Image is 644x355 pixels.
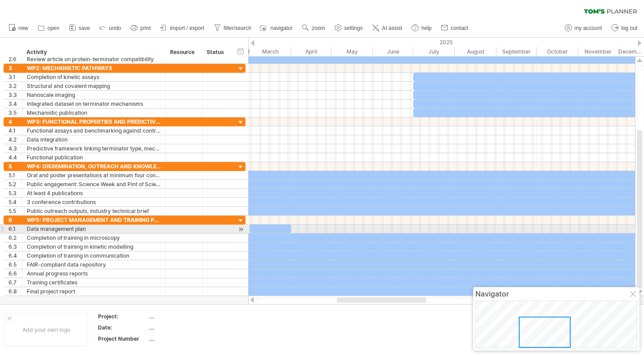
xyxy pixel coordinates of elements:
a: help [409,22,434,34]
a: open [35,22,62,34]
span: my account [575,25,602,31]
span: print [140,25,151,31]
a: AI assist [370,22,405,34]
div: Date: [98,324,147,331]
div: August 2025 [455,47,496,56]
div: Resource [170,48,197,57]
span: log out [621,25,637,31]
div: Public engagement: Science Week and Pint of Science [27,180,161,188]
span: save [79,25,90,31]
div: Annual progress reports [27,269,161,278]
div: Navigator [475,289,637,298]
div: 3 [8,64,22,72]
div: Oral and poster presentations at minimum four conferences [27,171,161,180]
div: November 2025 [578,47,619,56]
div: 4.3 [8,144,22,153]
div: 3 conference contributions [27,198,161,206]
div: .... [149,335,224,342]
div: 2.6 [8,55,22,63]
div: 3.2 [8,82,22,90]
div: April 2025 [291,47,331,56]
div: 5.4 [8,198,22,206]
div: At least 4 publications [27,189,161,197]
div: 4.1 [8,126,22,135]
div: 6.2 [8,234,22,242]
div: WP2: MECHANISTIC PATHWAYS [27,64,161,72]
div: 6.7 [8,278,22,287]
a: my account [563,22,605,34]
div: Training certificates [27,278,161,287]
div: Completion of training in microscopy [27,234,161,242]
div: Structural and covalent mapping [27,82,161,90]
div: September 2025 [496,47,537,56]
div: .... [149,324,224,331]
div: scroll to activity [237,225,245,234]
div: Mechanistic publication [27,109,161,117]
a: contact [439,22,471,34]
a: zoom [300,22,327,34]
div: WP5: PROJECT MANAGEMENT AND TRAINING PLAN [27,216,161,224]
a: filter/search [212,22,254,34]
div: October 2025 [537,47,578,56]
div: July 2025 [413,47,455,56]
a: import / export [158,22,207,34]
div: Predictive framework linking terminator type, mechanism, and function [27,144,161,153]
div: WP4: DISSEMINATION, OUTREACH AND KNOWLEDGE EXCHANGE [27,162,161,171]
a: save [67,22,93,34]
div: 4.2 [8,135,22,144]
div: 3.3 [8,91,22,99]
div: Completion of training in communication [27,251,161,260]
div: FAIR-compliant data repository [27,260,161,269]
div: 5.5 [8,207,22,215]
a: undo [97,22,124,34]
span: open [47,25,59,31]
span: help [421,25,432,31]
div: Completion of kinetic assays [27,73,161,81]
span: contact [451,25,468,31]
div: May 2025 [331,47,373,56]
div: 3.5 [8,109,22,117]
div: 6.1 [8,225,22,233]
span: new [18,25,28,31]
div: Review article on protein-terminator compatibility [27,55,161,63]
div: 6.4 [8,251,22,260]
a: settings [332,22,365,34]
div: 6 [8,216,22,224]
div: Add your own logo [4,313,88,347]
div: 5.1 [8,171,22,180]
div: .... [149,313,224,320]
span: settings [344,25,363,31]
div: Data integration [27,135,161,144]
div: March 2025 [250,47,291,56]
div: 3.4 [8,100,22,108]
div: 6.8 [8,287,22,296]
div: 5 [8,162,22,171]
div: Activity [26,48,161,57]
div: 5.2 [8,180,22,188]
div: Nanoscale imaging [27,91,161,99]
div: June 2025 [373,47,413,56]
div: 3.1 [8,73,22,81]
div: Status [207,48,226,57]
div: Integrated dataset on terminator mechanisms [27,100,161,108]
span: AI assist [382,25,402,31]
div: Functional assays and benchmarking against controls [27,126,161,135]
div: 6.5 [8,260,22,269]
a: new [6,22,31,34]
span: zoom [312,25,325,31]
div: 4.4 [8,153,22,162]
span: import / export [170,25,204,31]
a: print [128,22,153,34]
div: Final project report [27,287,161,296]
div: WP3: FUNCTIONAL PROPERTIES AND PREDICTIVE MODELLING [27,117,161,126]
div: Data management plan [27,225,161,233]
a: navigator [258,22,295,34]
div: Project Number [98,335,147,342]
div: 6.3 [8,242,22,251]
div: Project: [98,313,147,320]
span: filter/search [224,25,251,31]
div: Completion of training in kinetic modelling [27,242,161,251]
span: undo [109,25,121,31]
div: Functional publication [27,153,161,162]
div: 5.3 [8,189,22,197]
